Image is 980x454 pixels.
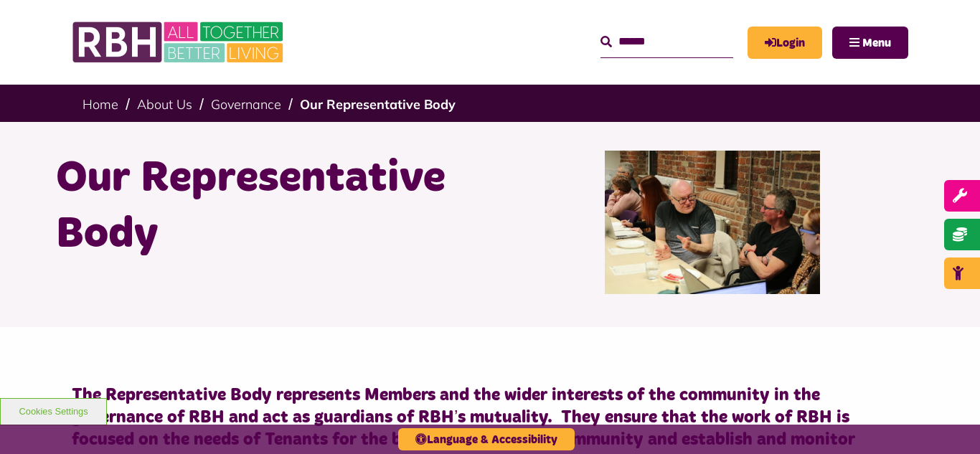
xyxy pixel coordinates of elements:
a: About Us [137,96,192,113]
a: Our Representative Body [300,96,456,113]
button: Navigation [832,27,908,59]
img: RBH [72,14,287,70]
img: Rep Body [605,151,820,294]
iframe: Netcall Web Assistant for live chat [915,389,980,454]
a: Home [83,96,118,113]
h1: Our Representative Body [56,151,479,263]
a: MyRBH [748,27,822,59]
button: Language & Accessibility [398,428,575,450]
a: Governance [211,96,281,113]
span: Menu [862,37,891,49]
